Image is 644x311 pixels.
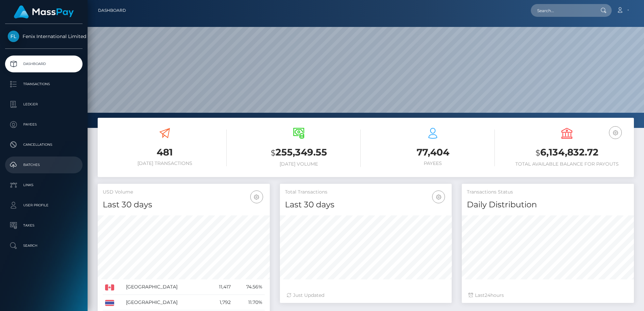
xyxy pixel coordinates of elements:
p: Payees [8,119,80,130]
small: $ [271,148,276,158]
img: CA.png [105,284,114,290]
h5: Transactions Status [467,189,629,196]
h6: [DATE] Volume [237,161,361,167]
td: 1,792 [208,295,233,310]
a: Payees [5,116,83,133]
h3: 6,134,832.72 [505,146,629,160]
p: Links [8,180,80,190]
a: Ledger [5,96,83,113]
td: 11,417 [208,279,233,295]
span: Fenix International Limited [5,33,83,39]
a: Dashboard [98,3,126,18]
div: Last hours [469,292,627,299]
p: User Profile [8,200,80,210]
td: [GEOGRAPHIC_DATA] [124,295,208,310]
a: Search [5,237,83,254]
td: 74.56% [233,279,264,295]
h5: USD Volume [103,189,265,196]
h4: Last 30 days [103,199,265,211]
h6: Total Available Balance for Payouts [505,161,629,167]
h3: 481 [103,146,227,159]
img: MassPay Logo [14,5,74,19]
a: Cancellations [5,136,83,153]
input: Search... [531,4,594,17]
img: TH.png [105,300,114,306]
a: Taxes [5,217,83,234]
img: Fenix International Limited [8,31,19,42]
h3: 77,404 [371,146,495,159]
a: User Profile [5,197,83,214]
h5: Total Transactions [285,189,447,196]
td: [GEOGRAPHIC_DATA] [124,279,208,295]
h3: 255,349.55 [237,146,361,160]
h6: [DATE] Transactions [103,161,227,166]
p: Transactions [8,79,80,89]
span: 24 [485,292,490,298]
a: Links [5,177,83,194]
p: Search [8,241,80,251]
p: Ledger [8,99,80,109]
p: Taxes [8,220,80,231]
h6: Payees [371,161,495,166]
h4: Last 30 days [285,199,447,211]
p: Cancellations [8,140,80,150]
td: 11.70% [233,295,264,310]
h4: Daily Distribution [467,199,629,211]
small: $ [536,148,540,158]
a: Batches [5,157,83,173]
div: Just Updated [287,292,445,299]
a: Transactions [5,76,83,93]
a: Dashboard [5,56,83,72]
p: Dashboard [8,59,80,69]
p: Batches [8,160,80,170]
